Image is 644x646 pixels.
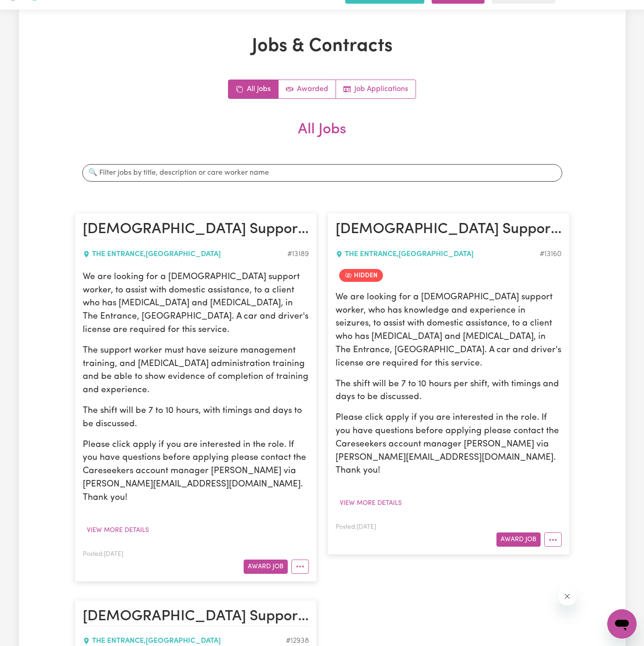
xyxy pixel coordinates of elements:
a: All jobs [228,80,279,98]
div: THE ENTRANCE , [GEOGRAPHIC_DATA] [83,249,287,260]
iframe: Close message [558,587,576,606]
span: Posted: [DATE] [336,524,376,530]
button: View more details [83,523,153,537]
button: Award Job [244,560,288,574]
button: View more details [336,496,406,510]
iframe: Button to launch messaging window [607,609,637,639]
h2: All Jobs [75,121,570,153]
p: The support worker must have seizure management training, and [MEDICAL_DATA] administration train... [83,344,309,397]
span: Need any help? [6,6,56,14]
h2: Female Support Worker Needed In The Entrance, NSW [83,608,309,626]
a: Job applications [336,80,416,98]
div: Job ID #13189 [287,249,309,260]
span: Job is hidden [339,269,383,282]
input: 🔍 Filter jobs by title, description or care worker name [82,164,562,182]
h2: Female Support Worker Needed In The Entrance, NSW [336,221,562,239]
p: We are looking for a [DEMOGRAPHIC_DATA] support worker, to assist with domestic assistance, to a ... [83,271,309,337]
div: THE ENTRANCE , [GEOGRAPHIC_DATA] [336,249,540,260]
button: More options [291,560,309,574]
button: More options [544,532,562,547]
h1: Jobs & Contracts [75,35,570,57]
p: The shift will be 7 to 10 hours per shift, with timings and days to be discussed. [336,378,562,405]
p: Please click apply if you are interested in the role. If you have questions before applying pleas... [336,412,562,478]
button: Award Job [496,532,541,547]
p: Please click apply if you are interested in the role. If you have questions before applying pleas... [83,439,309,505]
p: We are looking for a [DEMOGRAPHIC_DATA] support worker, who has knowledge and experience in seizu... [336,291,562,371]
a: Active jobs [279,80,336,98]
span: Posted: [DATE] [83,551,123,557]
p: The shift will be 7 to 10 hours, with timings and days to be discussed. [83,405,309,431]
h2: Female Support Worker Needed In The Entrance, NSW [83,221,309,239]
div: Job ID #13160 [540,249,562,260]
